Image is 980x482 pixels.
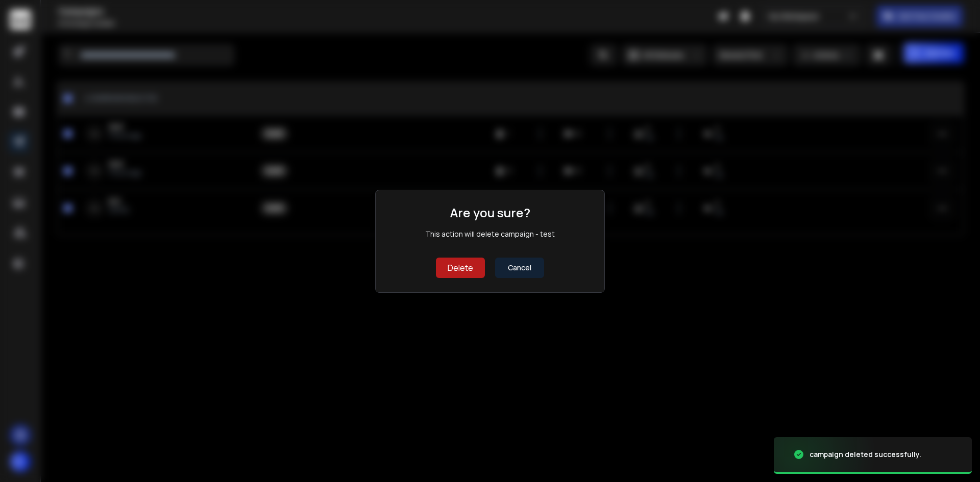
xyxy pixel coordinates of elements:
[450,205,530,221] h1: Are you sure?
[810,449,921,460] div: campaign deleted successfully.
[425,229,555,239] div: This action will delete campaign - test
[436,258,485,278] button: Delete
[495,258,544,278] button: Cancel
